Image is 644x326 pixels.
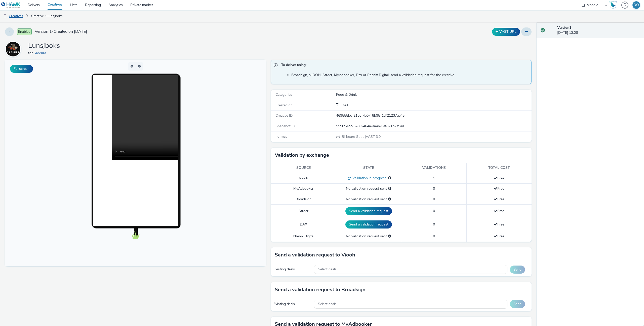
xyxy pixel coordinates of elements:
[433,209,435,213] span: 0
[491,28,521,36] div: Duplicate the creative as a VAST URL
[5,47,23,51] a: Sabrura
[466,163,532,173] th: Total cost
[271,205,336,218] td: Stroer
[388,234,391,239] div: Please select a deal below and click on Send to send a validation request to Phenix Digital.
[271,173,336,184] td: Viooh
[433,176,435,181] span: 1
[433,186,435,191] span: 0
[275,286,366,294] h3: Send a validation request to Broadsign
[318,267,339,272] span: Select deals...
[318,302,339,306] span: Select deals...
[345,207,392,215] button: Send a validation request
[494,209,504,213] span: Free
[494,222,504,227] span: Free
[401,163,466,173] th: Validations
[275,251,355,259] h3: Send a validation request to Viooh
[271,231,336,242] td: Phenix Digital
[340,103,351,108] div: Creation 04 September 2025, 13:06
[494,197,504,202] span: Free
[351,176,386,180] span: Validation in progress
[494,186,504,191] span: Free
[339,197,398,202] div: No validation request sent
[494,176,504,181] span: Free
[281,62,527,69] span: To deliver using:
[433,234,435,239] span: 0
[17,28,32,35] span: Enabled
[339,234,398,239] div: No validation request sent
[271,218,336,231] td: DAX
[494,234,504,239] span: Free
[609,1,617,9] img: Hawk Academy
[336,124,531,129] div: 55909e22-6289-464a-aa4b-0ef821b7a9ad
[271,194,336,204] td: Broadsign
[35,29,87,35] span: Version 1 - Created on [DATE]
[275,92,292,97] span: Categories
[291,73,529,78] li: Broadsign, VIOOH, Stroer, MyAdbooker, Dax or Phenix Digital: send a validation request for the cr...
[3,14,8,19] img: dooh
[510,266,525,274] button: Send
[275,113,293,118] span: Creative ID
[275,103,293,108] span: Created on
[275,151,329,159] h3: Validation by exchange
[345,220,392,229] button: Send a validation request
[271,163,336,173] th: Source
[273,267,312,272] div: Existing deals
[557,25,640,36] div: [DATE] 13:06
[273,302,312,307] div: Existing deals
[388,197,391,202] div: Please select a deal below and click on Send to send a validation request to Broadsign.
[336,92,531,97] div: Food & Drink
[1,2,21,8] img: undefined Logo
[609,1,619,9] a: Hawk Academy
[34,51,48,55] a: Sabrura
[339,186,398,191] div: No validation request sent
[388,186,391,191] div: Please select a deal below and click on Send to send a validation request to MyAdbooker.
[492,28,520,36] button: VAST URL
[433,197,435,202] span: 0
[633,1,639,9] div: OO
[336,113,531,118] div: 469555bc-21be-4e07-8b95-1df21237ae45
[336,163,401,173] th: State
[557,25,571,30] strong: Version 1
[271,184,336,194] td: MyAdbooker
[29,10,65,22] a: Creative : Lunsjboks
[433,222,435,227] span: 0
[340,103,351,108] span: [DATE]
[275,134,287,139] span: Format
[28,41,60,51] h1: Lunsjboks
[10,65,33,73] button: Fullscreen
[28,51,34,55] span: for
[6,42,20,57] img: Sabrura
[275,124,295,128] span: Snapshot ID
[341,134,382,139] span: Billboard Spot (VAST 3.0)
[510,300,525,308] button: Send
